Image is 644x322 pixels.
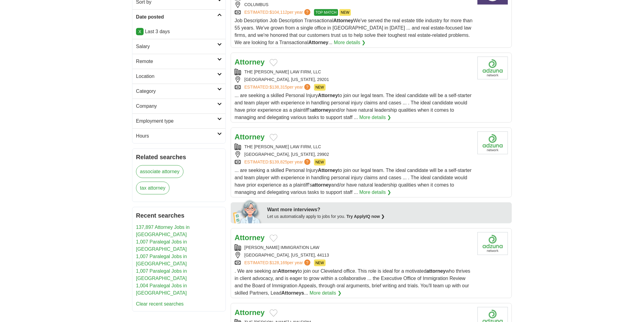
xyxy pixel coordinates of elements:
[136,152,222,162] h2: Related searches
[304,84,310,90] span: ?
[359,189,391,196] a: More details ❯
[136,225,190,237] a: 137,897 Attorney Jobs in [GEOGRAPHIC_DATA]
[270,59,278,66] button: Add to favorite jobs
[132,9,226,24] a: Date posted
[478,232,508,255] img: Company logo
[235,58,265,66] a: Attorney
[136,103,217,110] h2: Company
[235,144,473,150] div: THE [PERSON_NAME] LAW FIRM, LLC
[132,128,226,143] a: Hours
[304,159,310,165] span: ?
[136,58,217,65] h2: Remote
[136,117,217,125] h2: Employment type
[132,69,226,84] a: Location
[478,131,508,154] img: Company logo
[235,133,265,141] a: Attorney
[235,252,473,258] div: [GEOGRAPHIC_DATA], [US_STATE], 44113
[314,9,338,16] span: TOP MATCH
[270,235,278,242] button: Add to favorite jobs
[235,18,473,45] span: Job Description Job Description Transactional We've served the real estate title industry for mor...
[132,84,226,99] a: Category
[235,233,265,242] a: Attorney
[314,260,326,266] span: NEW
[270,10,287,15] span: $104,112
[136,132,217,140] h2: Hours
[235,308,265,317] a: Attorney
[270,260,287,265] span: $128,169
[312,182,331,187] strong: attorney
[235,151,473,158] div: [GEOGRAPHIC_DATA], [US_STATE], 29902
[136,254,187,266] a: 1,007 Paralegal Jobs in [GEOGRAPHIC_DATA]
[318,168,338,173] strong: Attorney
[347,214,385,219] a: Try ApplyIQ now ❯
[318,93,338,98] strong: Attorney
[136,28,144,35] a: X
[235,2,473,8] div: COLUMBUS
[235,69,473,75] div: THE [PERSON_NAME] LAW FIRM, LLC
[304,260,310,266] span: ?
[132,54,226,69] a: Remote
[132,114,226,128] a: Employment type
[314,84,326,91] span: NEW
[132,99,226,114] a: Company
[136,211,222,220] h2: Recent searches
[136,301,184,306] a: Clear recent searches
[359,114,391,121] a: More details ❯
[136,28,222,35] p: Last 3 days
[235,244,473,251] div: [PERSON_NAME] IMMIGRATION LAW
[270,310,278,317] button: Add to favorite jobs
[270,159,287,164] span: $139,825
[136,43,217,50] h2: Salary
[244,260,312,266] a: ESTIMATED:$128,169per year?
[235,93,472,120] span: ... are seeking a skilled Personal Injury to join our legal team. The ideal candidate will be a s...
[427,268,446,274] strong: attorney
[282,290,304,296] strong: Attorneys
[309,40,329,45] strong: Attorney
[310,289,341,297] a: More details ❯
[478,57,508,79] img: Company logo
[267,206,508,213] div: Want more interviews?
[136,283,187,296] a: 1,004 Paralegal Jobs in [GEOGRAPHIC_DATA]
[235,268,471,296] span: . We are seeking an to join our Cleveland office. This role is ideal for a motivated who thrives ...
[136,268,187,281] a: 1,007 Paralegal Jobs in [GEOGRAPHIC_DATA]
[334,39,366,46] a: More details ❯
[244,159,312,166] a: ESTIMATED:$139,825per year?
[136,239,187,252] a: 1,007 Paralegal Jobs in [GEOGRAPHIC_DATA]
[235,168,472,195] span: ... are seeking a skilled Personal Injury to join our legal team. The ideal candidate will be a s...
[339,9,351,16] span: NEW
[136,165,184,178] a: associate attorney
[267,213,508,220] div: Let us automatically apply to jobs for you.
[270,134,278,141] button: Add to favorite jobs
[136,73,217,80] h2: Location
[136,88,217,95] h2: Category
[312,107,331,113] strong: attorney
[244,84,312,91] a: ESTIMATED:$138,315per year?
[136,182,170,194] a: tax attorney
[278,268,298,274] strong: Attorney
[233,199,263,223] img: apply-iq-scientist.png
[244,9,312,16] a: ESTIMATED:$104,112per year?
[304,9,310,15] span: ?
[132,39,226,54] a: Salary
[136,13,217,21] h2: Date posted
[235,76,473,83] div: [GEOGRAPHIC_DATA], [US_STATE], 29201
[270,85,287,89] span: $138,315
[314,159,326,166] span: NEW
[334,18,354,23] strong: Attorney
